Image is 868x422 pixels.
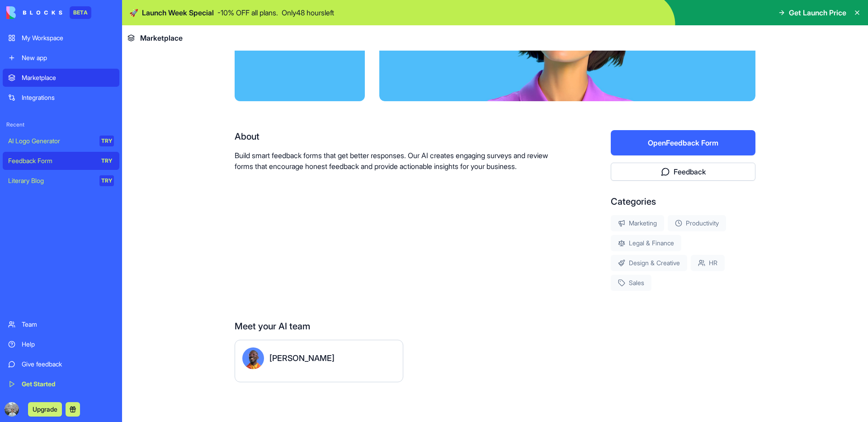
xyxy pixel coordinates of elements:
div: Feedback Form [8,156,93,165]
a: New app [3,49,119,67]
a: AI Logo GeneratorTRY [3,132,119,150]
div: Design & Creative [611,255,687,271]
a: Literary BlogTRY [3,172,119,190]
div: TRY [99,136,114,146]
a: Get Started [3,375,119,393]
a: Help [3,335,119,353]
button: Upgrade [28,402,62,417]
a: Give feedback [3,355,119,373]
div: HR [691,255,725,271]
div: Meet your AI team [235,320,755,333]
div: [PERSON_NAME] [269,352,335,365]
span: Recent [3,121,119,128]
div: Help [22,340,114,349]
a: Integrations [3,89,119,107]
a: OpenFeedback Form [611,138,755,147]
div: Team [22,320,114,329]
button: Feedback [611,163,755,181]
div: AI Logo Generator [8,136,93,145]
div: About [235,130,553,143]
img: ACg8ocLnQLOTuklrjVJWj0UaOYK54RWydYyTVoAfPoftSBTrq1PwNok=s96-c [5,402,19,417]
a: BETA [6,6,91,19]
div: Legal & Finance [611,235,681,251]
div: My Workspace [22,33,114,42]
div: BETA [70,6,91,19]
img: logo [6,6,62,19]
div: TRY [99,175,114,186]
div: TRY [99,155,114,166]
div: Literary Blog [8,176,93,185]
img: Steve_avatar.png [242,347,264,369]
div: New app [22,53,114,62]
div: Categories [611,195,755,208]
a: Team [3,315,119,333]
span: Marketplace [140,33,183,43]
div: Integrations [22,93,114,102]
div: Marketing [611,215,664,231]
a: Marketplace [3,69,119,87]
span: Get Launch Price [789,7,846,18]
span: 🚀 [129,7,138,18]
p: Only 48 hours left [282,7,334,18]
div: Get Started [22,380,114,389]
a: Feedback FormTRY [3,152,119,170]
div: Sales [611,275,651,291]
div: Give feedback [22,360,114,369]
a: My Workspace [3,29,119,47]
span: Launch Week Special [142,7,214,18]
p: - 10 % OFF all plans. [217,7,278,18]
div: Productivity [668,215,726,231]
button: OpenFeedback Form [611,130,755,155]
div: Marketplace [22,73,114,82]
a: Upgrade [28,404,62,413]
p: Build smart feedback forms that get better responses. Our AI creates engaging surveys and review ... [235,150,553,172]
